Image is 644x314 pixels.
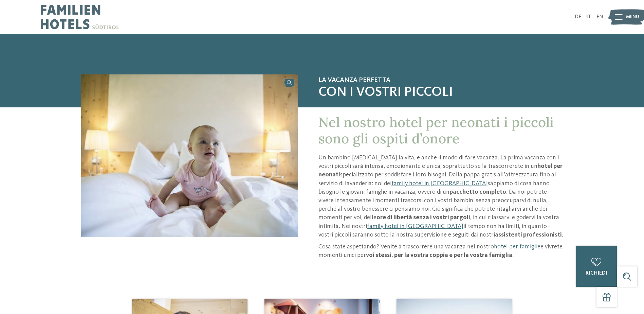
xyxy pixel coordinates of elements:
[376,214,470,221] strong: ore di libertà senza i vostri pargoli
[391,180,488,187] a: family hotel in [GEOGRAPHIC_DATA]
[318,114,554,147] span: Nel nostro hotel per neonati i piccoli sono gli ospiti d’onore
[318,76,563,84] span: La vacanza perfetta
[586,14,591,20] a: IT
[367,223,463,229] a: family hotel in [GEOGRAPHIC_DATA]
[318,84,563,101] span: con i vostri piccoli
[449,189,506,195] strong: pacchetto completo
[596,14,603,20] a: EN
[318,243,563,260] p: Cosa state aspettando? Venite a trascorrere una vacanza nel nostro e vivrete momenti unici per .
[575,14,581,20] a: DE
[576,246,617,287] a: richiedi
[494,244,540,250] a: hotel per famiglie
[626,14,639,20] span: Menu
[318,154,563,239] p: Un bambino [MEDICAL_DATA] la vita, e anche il modo di fare vacanza. La prima vacanza con i vostri...
[81,74,298,237] img: Hotel per neonati in Alto Adige per una vacanza di relax
[366,252,512,258] strong: voi stessi, per la vostra coppia e per la vostra famiglia
[495,232,562,238] strong: assistenti professionisti
[586,271,607,276] span: richiedi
